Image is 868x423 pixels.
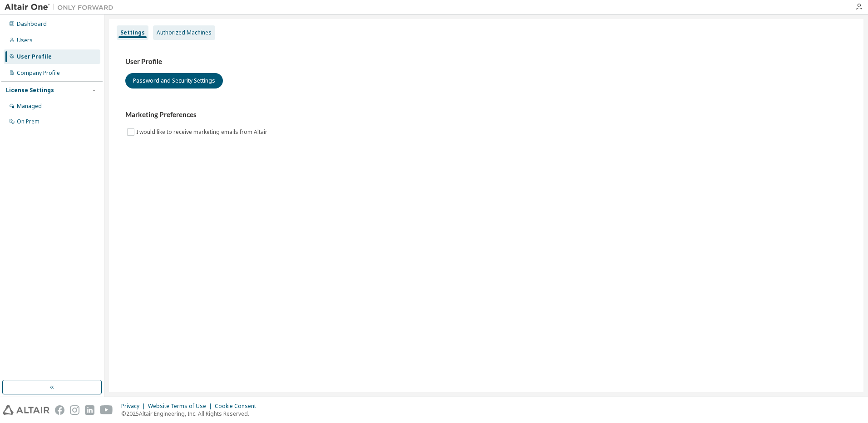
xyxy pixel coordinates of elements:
img: Altair One [5,3,118,12]
div: Users [17,37,33,44]
h3: Marketing Preferences [125,110,847,119]
img: youtube.svg [100,405,113,415]
h3: User Profile [125,57,847,66]
div: Settings [120,29,145,36]
p: © 2025 Altair Engineering, Inc. All Rights Reserved. [121,410,261,418]
div: Managed [17,103,42,110]
div: User Profile [17,53,52,60]
button: Password and Security Settings [125,73,223,89]
div: Company Profile [17,69,60,77]
img: facebook.svg [55,405,64,415]
div: On Prem [17,118,39,125]
div: Website Terms of Use [148,403,215,410]
img: linkedin.svg [85,405,94,415]
img: altair_logo.svg [3,405,49,415]
div: Dashboard [17,20,47,28]
div: Authorized Machines [157,29,212,36]
div: Privacy [121,403,148,410]
img: instagram.svg [70,405,79,415]
div: License Settings [6,87,54,94]
div: Cookie Consent [215,403,261,410]
label: I would like to receive marketing emails from Altair [136,127,269,138]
